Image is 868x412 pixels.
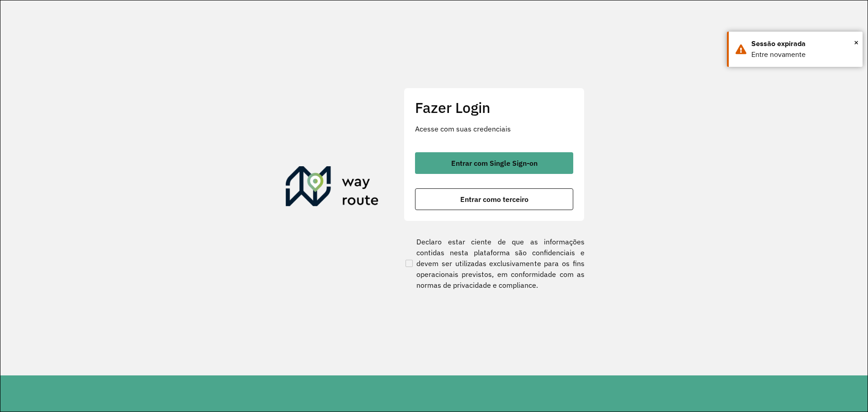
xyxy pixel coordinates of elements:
p: Acesse com suas credenciais [415,123,573,134]
button: Close [854,36,859,49]
label: Declaro estar ciente de que as informações contidas nesta plataforma são confidenciais e devem se... [404,236,585,290]
img: Roteirizador AmbevTech [286,166,379,210]
span: Entrar como terceiro [460,196,528,203]
span: × [854,36,859,49]
div: Entre novamente [751,49,856,60]
button: button [415,152,573,174]
button: button [415,188,573,210]
span: Entrar com Single Sign-on [451,159,538,167]
h2: Fazer Login [415,99,573,116]
div: Sessão expirada [751,38,856,49]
